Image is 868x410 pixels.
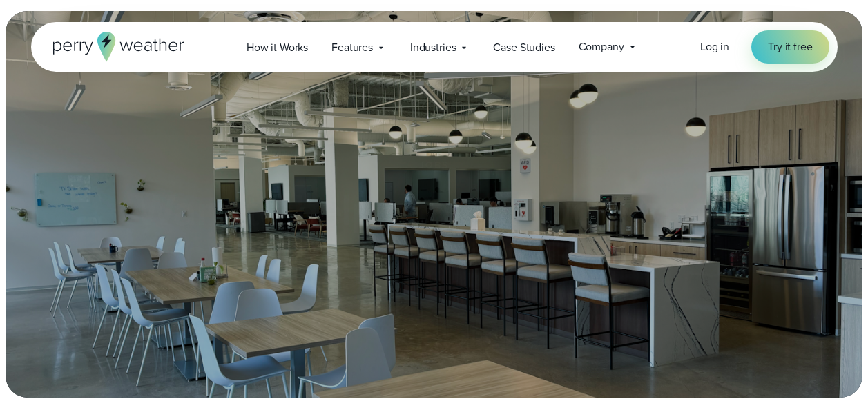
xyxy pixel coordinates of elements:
[331,39,373,56] span: Features
[410,39,456,56] span: Industries
[235,33,320,61] a: How it Works
[700,39,729,55] a: Log in
[768,39,812,55] span: Try it free
[751,30,829,64] a: Try it free
[493,39,554,56] span: Case Studies
[579,39,624,55] span: Company
[247,39,308,56] span: How it Works
[481,33,566,61] a: Case Studies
